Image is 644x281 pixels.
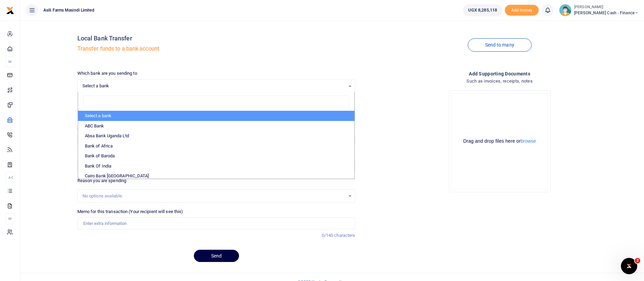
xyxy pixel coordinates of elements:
button: Send [194,250,239,262]
li: M [5,213,15,224]
span: characters [334,233,355,238]
div: No options available. [82,193,346,199]
input: Enter account number [77,107,214,119]
label: Amount you want to send [77,124,127,131]
h4: Add supporting Documents [361,70,639,77]
span: UGX 8,285,118 [468,7,497,14]
li: Toup your wallet [505,5,539,16]
a: UGX 8,285,118 [463,4,502,16]
li: Cairo Bank [GEOGRAPHIC_DATA] [78,171,355,181]
label: Phone number [77,151,106,158]
input: Enter phone number [77,160,214,172]
h4: Such as invoices, receipts, notes [361,77,639,85]
span: Asili Farms Masindi Limited [41,7,97,13]
span: Add money [505,5,539,16]
h4: Local Bank Transfer [77,35,355,42]
li: Select a bank [78,111,355,121]
input: Enter extra information [77,217,355,229]
span: [PERSON_NAME] Cash - Finance [574,10,639,16]
button: browse [521,139,536,143]
span: Select a bank [82,83,346,89]
li: Absa Bank Uganda Ltd [78,131,355,141]
a: Add money [505,7,539,12]
span: 2 [635,258,640,263]
li: Wallet ballance [460,4,505,16]
a: Send to many [468,38,532,52]
iframe: Intercom live chat [621,258,637,274]
small: [PERSON_NAME] [574,4,639,10]
label: Which bank are you sending to [77,70,137,77]
a: logo-small logo-large logo-large [6,7,14,13]
input: UGX [77,134,355,145]
h5: Transfer funds to a bank account [77,46,355,52]
li: Bank Of India [78,161,355,171]
a: profile-user [PERSON_NAME] [PERSON_NAME] Cash - Finance [559,4,639,16]
span: 0/140 [322,233,333,238]
li: Bank of Africa [78,141,355,151]
img: logo-small [6,6,14,15]
img: profile-user [559,4,571,16]
label: Memo for this transaction (Your recipient will see this) [77,208,183,215]
div: File Uploader [449,90,551,192]
label: Reason you are spending [77,177,126,184]
li: Bank of Baroda [78,151,355,161]
div: Drag and drop files here or [452,138,548,144]
li: Ac [5,172,15,183]
label: Recipient's account number [77,98,131,105]
li: M [5,56,15,67]
li: ABC Bank [78,121,355,131]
